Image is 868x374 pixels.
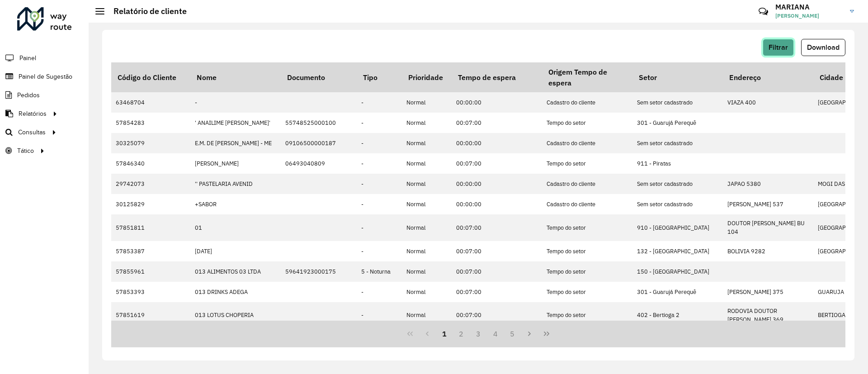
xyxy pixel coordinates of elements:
[452,133,542,153] td: 00:00:00
[402,62,452,92] th: Prioridade
[190,241,281,261] td: [DATE]
[104,6,187,16] h2: Relatório de cliente
[111,62,190,92] th: Código do Cliente
[723,302,813,328] td: RODOVIA DOUTOR [PERSON_NAME] 369
[542,174,632,194] td: Cadastro do cliente
[452,282,542,302] td: 00:07:00
[542,92,632,113] td: Cadastro do cliente
[723,282,813,302] td: [PERSON_NAME] 375
[632,113,723,133] td: 301 - Guarujá Perequê
[111,133,190,153] td: 30325079
[632,214,723,241] td: 910 - [GEOGRAPHIC_DATA]
[357,214,402,241] td: -
[190,92,281,113] td: -
[723,62,813,92] th: Endereço
[402,92,452,113] td: Normal
[521,325,538,342] button: Next Page
[723,92,813,113] td: VIAZA 400
[357,241,402,261] td: -
[542,194,632,214] td: Cadastro do cliente
[17,146,34,156] span: Tático
[402,153,452,174] td: Normal
[357,133,402,153] td: -
[190,302,281,328] td: 013 LOTUS CHOPERIA
[111,92,190,113] td: 63468704
[452,153,542,174] td: 00:07:00
[470,325,487,342] button: 3
[190,214,281,241] td: 01
[632,302,723,328] td: 402 - Bertioga 2
[111,153,190,174] td: 57846340
[402,113,452,133] td: Normal
[542,214,632,241] td: Tempo do setor
[542,241,632,261] td: Tempo do setor
[18,128,46,137] span: Consultas
[402,302,452,328] td: Normal
[357,302,402,328] td: -
[542,302,632,328] td: Tempo do setor
[542,133,632,153] td: Cadastro do cliente
[190,62,281,92] th: Nome
[111,241,190,261] td: 57853387
[402,174,452,194] td: Normal
[632,133,723,153] td: Sem setor cadastrado
[452,302,542,328] td: 00:07:00
[190,194,281,214] td: +SABOR
[357,153,402,174] td: -
[452,92,542,113] td: 00:00:00
[402,214,452,241] td: Normal
[111,261,190,282] td: 57855961
[807,43,840,51] span: Download
[281,62,357,92] th: Documento
[452,241,542,261] td: 00:07:00
[769,43,788,51] span: Filtrar
[452,113,542,133] td: 00:07:00
[281,153,357,174] td: 06493040809
[111,113,190,133] td: 57854283
[632,194,723,214] td: Sem setor cadastrado
[281,261,357,282] td: 59641923000175
[504,325,521,342] button: 5
[453,325,470,342] button: 2
[452,62,542,92] th: Tempo de espera
[190,282,281,302] td: 013 DRINKS ADEGA
[632,92,723,113] td: Sem setor cadastrado
[19,109,47,118] span: Relatórios
[542,282,632,302] td: Tempo do setor
[763,39,794,56] button: Filtrar
[357,92,402,113] td: -
[190,174,281,194] td: '' PASTELARIA AVENID
[19,72,72,81] span: Painel de Sugestão
[632,282,723,302] td: 301 - Guarujá Perequê
[452,214,542,241] td: 00:07:00
[542,113,632,133] td: Tempo do setor
[542,153,632,174] td: Tempo do setor
[632,174,723,194] td: Sem setor cadastrado
[723,241,813,261] td: BOLIVIA 9282
[111,302,190,328] td: 57851619
[402,241,452,261] td: Normal
[357,261,402,282] td: 5 - Noturna
[357,62,402,92] th: Tipo
[632,241,723,261] td: 132 - [GEOGRAPHIC_DATA]
[111,174,190,194] td: 29742073
[452,194,542,214] td: 00:00:00
[801,39,845,56] button: Download
[632,153,723,174] td: 911 - Piratas
[402,133,452,153] td: Normal
[436,325,453,342] button: 1
[17,90,40,100] span: Pedidos
[775,12,843,20] span: [PERSON_NAME]
[452,261,542,282] td: 00:07:00
[281,113,357,133] td: 55748525000100
[190,261,281,282] td: 013 ALIMENTOS 03 LTDA
[723,194,813,214] td: [PERSON_NAME] 537
[357,113,402,133] td: -
[723,174,813,194] td: JAPAO 5380
[402,261,452,282] td: Normal
[723,214,813,241] td: DOUTOR [PERSON_NAME] BU 104
[754,2,773,21] a: Contato Rápido
[632,261,723,282] td: 150 - [GEOGRAPHIC_DATA]
[190,133,281,153] td: E.M. DE [PERSON_NAME] - ME
[190,113,281,133] td: ' ANAILIME [PERSON_NAME]'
